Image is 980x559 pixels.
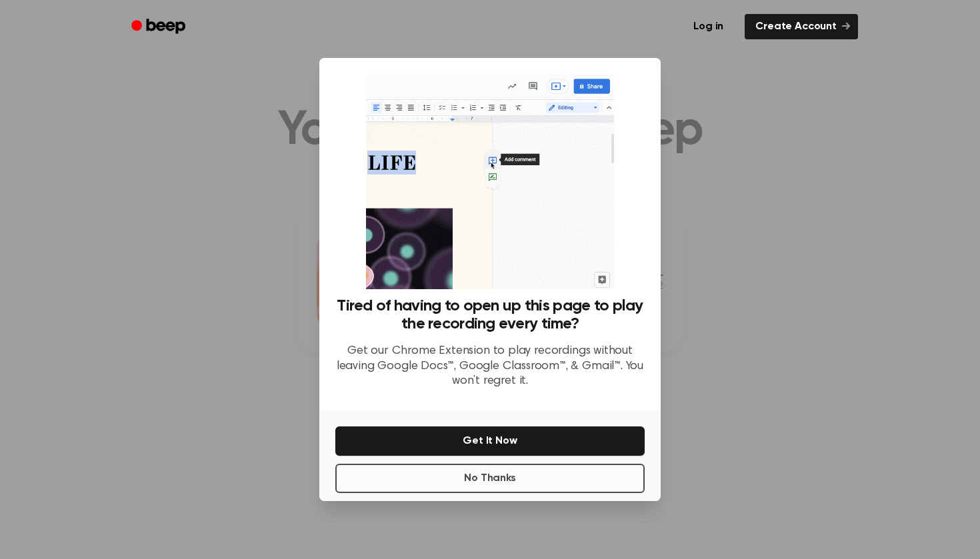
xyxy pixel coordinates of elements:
[335,464,645,493] button: No Thanks
[335,297,645,333] h3: Tired of having to open up this page to play the recording every time?
[335,344,645,389] p: Get our Chrome Extension to play recordings without leaving Google Docs™, Google Classroom™, & Gm...
[745,14,858,39] a: Create Account
[122,14,197,40] a: Beep
[335,426,645,456] button: Get It Now
[366,74,613,289] img: Beep extension in action
[680,11,737,42] a: Log in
